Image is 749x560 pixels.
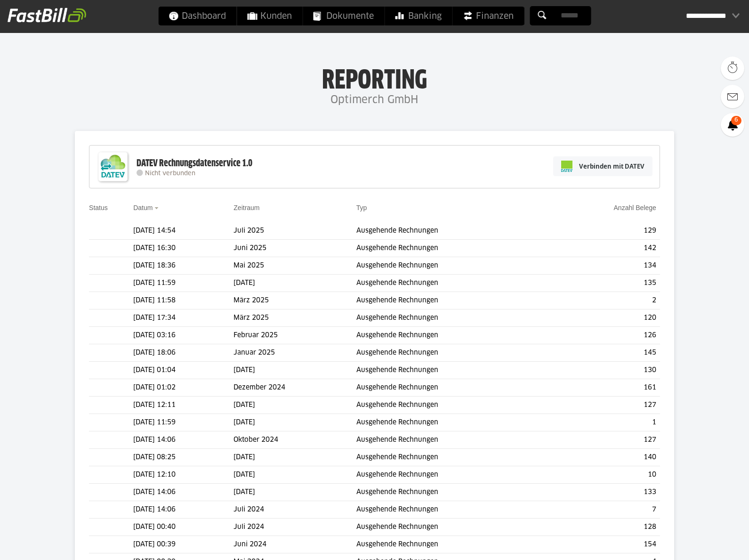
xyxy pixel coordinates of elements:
span: Nicht verbunden [145,170,195,177]
img: fastbill_logo_white.png [8,8,86,23]
td: [DATE] 16:30 [133,240,234,257]
td: Ausgehende Rechnungen [356,397,550,414]
td: Ausgehende Rechnungen [356,501,550,519]
td: [DATE] 18:36 [133,257,234,275]
a: Verbinden mit DATEV [553,156,652,176]
span: Dashboard [169,7,226,25]
td: [DATE] 14:54 [133,222,234,240]
td: Ausgehende Rechnungen [356,257,550,275]
td: Ausgehende Rechnungen [356,292,550,309]
td: Ausgehende Rechnungen [356,466,550,484]
img: DATEV-Datenservice Logo [94,148,132,186]
td: Ausgehende Rechnungen [356,275,550,292]
a: 6 [721,113,744,137]
span: Banking [395,7,442,25]
td: 127 [550,431,660,449]
td: [DATE] 01:02 [133,379,234,397]
td: Juli 2025 [234,222,356,240]
td: 120 [550,309,660,327]
td: [DATE] [234,275,356,292]
td: 154 [550,536,660,553]
td: [DATE] 11:58 [133,292,234,309]
a: Zeitraum [234,204,259,211]
a: Anzahl Belege [614,204,656,211]
td: [DATE] 08:25 [133,449,234,466]
td: Ausgehende Rechnungen [356,309,550,327]
td: 142 [550,240,660,257]
td: [DATE] [234,466,356,484]
td: [DATE] 00:39 [133,536,234,553]
td: 161 [550,379,660,397]
iframe: Öffnet ein Widget, in dem Sie weitere Informationen finden [676,532,740,555]
td: Ausgehende Rechnungen [356,362,550,379]
td: [DATE] [234,414,356,431]
td: Mai 2025 [234,257,356,275]
td: Ausgehende Rechnungen [356,344,550,362]
td: [DATE] 14:06 [133,501,234,519]
td: Februar 2025 [234,327,356,344]
td: [DATE] [234,484,356,501]
h1: Reporting [94,66,655,91]
td: März 2025 [234,292,356,309]
td: [DATE] 12:10 [133,466,234,484]
a: Dashboard [158,7,236,25]
td: Oktober 2024 [234,431,356,449]
td: 2 [550,292,660,309]
td: [DATE] 11:59 [133,275,234,292]
span: Finanzen [463,7,514,25]
a: Datum [133,204,153,211]
td: Juli 2024 [234,519,356,536]
a: Finanzen [452,7,524,25]
td: Ausgehende Rechnungen [356,431,550,449]
td: [DATE] 11:59 [133,414,234,431]
td: 130 [550,362,660,379]
td: 140 [550,449,660,466]
span: Kunden [247,7,292,25]
td: Ausgehende Rechnungen [356,222,550,240]
a: Banking [385,7,452,25]
td: [DATE] 17:34 [133,309,234,327]
td: [DATE] 14:06 [133,484,234,501]
a: Status [89,204,108,211]
td: [DATE] [234,449,356,466]
td: [DATE] 01:04 [133,362,234,379]
span: Verbinden mit DATEV [579,162,644,171]
td: 133 [550,484,660,501]
td: Ausgehende Rechnungen [356,536,550,553]
td: [DATE] 12:11 [133,397,234,414]
td: [DATE] 03:16 [133,327,234,344]
td: Juli 2024 [234,501,356,519]
img: sort_desc.gif [154,207,161,209]
td: 126 [550,327,660,344]
td: Ausgehende Rechnungen [356,484,550,501]
td: Ausgehende Rechnungen [356,519,550,536]
img: pi-datev-logo-farbig-24.svg [561,161,572,172]
a: Typ [356,204,367,211]
td: Ausgehende Rechnungen [356,414,550,431]
td: 1 [550,414,660,431]
td: 135 [550,275,660,292]
td: Ausgehende Rechnungen [356,379,550,397]
td: Juni 2024 [234,536,356,553]
a: Kunden [237,7,302,25]
td: [DATE] [234,362,356,379]
td: 128 [550,519,660,536]
td: [DATE] [234,397,356,414]
td: Ausgehende Rechnungen [356,240,550,257]
td: Juni 2025 [234,240,356,257]
a: Dokumente [303,7,384,25]
div: DATEV Rechnungsdatenservice 1.0 [137,157,252,170]
td: 129 [550,222,660,240]
td: März 2025 [234,309,356,327]
td: [DATE] 00:40 [133,519,234,536]
td: 7 [550,501,660,519]
td: [DATE] 18:06 [133,344,234,362]
td: 134 [550,257,660,275]
td: 10 [550,466,660,484]
span: 6 [731,116,741,125]
td: [DATE] 14:06 [133,431,234,449]
td: Ausgehende Rechnungen [356,449,550,466]
td: 145 [550,344,660,362]
td: Ausgehende Rechnungen [356,327,550,344]
span: Dokumente [313,7,374,25]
